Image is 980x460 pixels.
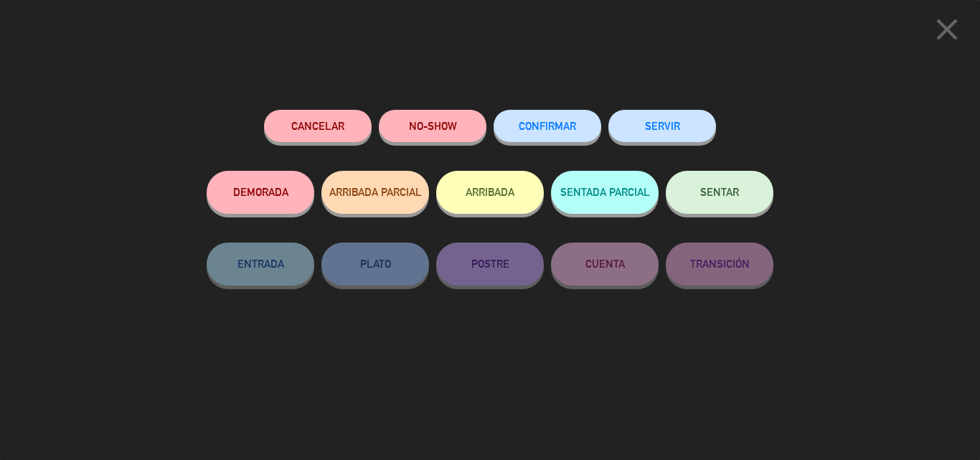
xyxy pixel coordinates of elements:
[436,171,544,214] button: ARRIBADA
[925,11,969,53] button: close
[700,186,739,198] span: SENTAR
[929,11,965,47] i: close
[329,186,422,198] span: ARRIBADA PARCIAL
[207,243,314,286] button: ENTRADA
[436,243,544,286] button: POSTRE
[666,243,773,286] button: TRANSICIÓN
[321,243,429,286] button: PLATO
[551,243,659,286] button: CUENTA
[551,171,659,214] button: SENTADA PARCIAL
[608,110,716,142] button: SERVIR
[519,120,576,132] span: CONFIRMAR
[321,171,429,214] button: ARRIBADA PARCIAL
[264,110,372,142] button: Cancelar
[379,110,486,142] button: NO-SHOW
[207,171,314,214] button: DEMORADA
[494,110,601,142] button: CONFIRMAR
[666,171,773,214] button: SENTAR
